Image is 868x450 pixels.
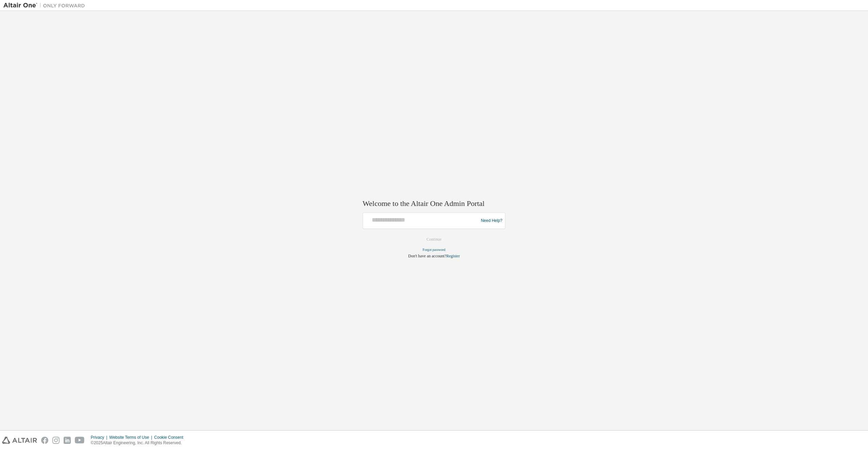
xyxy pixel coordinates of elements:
[446,254,460,259] a: Register
[64,437,71,444] img: linkedin.svg
[91,435,109,440] div: Privacy
[363,199,505,208] h2: Welcome to the Altair One Admin Portal
[3,2,88,9] img: Altair One
[408,254,446,259] span: Don't have an account?
[41,437,48,444] img: facebook.svg
[52,437,60,444] img: instagram.svg
[109,435,154,440] div: Website Terms of Use
[154,435,187,440] div: Cookie Consent
[2,437,37,444] img: altair_logo.svg
[75,437,85,444] img: youtube.svg
[423,248,446,252] a: Forgot password
[91,440,187,446] p: © 2025 Altair Engineering, Inc. All Rights Reserved.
